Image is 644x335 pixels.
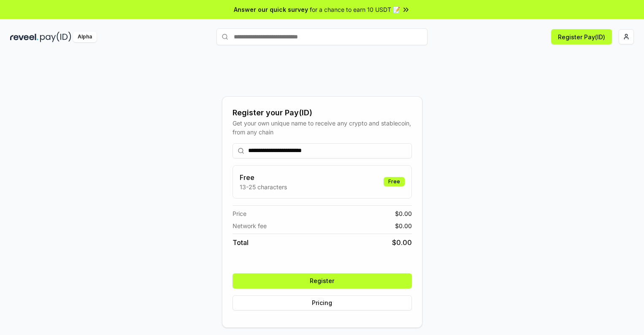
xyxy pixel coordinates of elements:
[395,221,412,230] span: $ 0.00
[240,172,287,182] h3: Free
[233,273,412,289] button: Register
[234,5,308,14] span: Answer our quick survey
[73,32,97,42] div: Alpha
[310,5,400,14] span: for a chance to earn 10 USDT 📝
[240,182,287,191] p: 13-25 characters
[40,32,71,42] img: pay_id
[233,221,267,230] span: Network fee
[233,209,246,218] span: Price
[233,119,412,136] div: Get your own unique name to receive any crypto and stablecoin, from any chain
[392,237,412,248] span: $ 0.00
[551,29,612,44] button: Register Pay(ID)
[233,295,412,310] button: Pricing
[233,107,412,119] div: Register your Pay(ID)
[395,209,412,218] span: $ 0.00
[384,177,405,186] div: Free
[233,237,249,248] span: Total
[10,32,38,42] img: reveel_dark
